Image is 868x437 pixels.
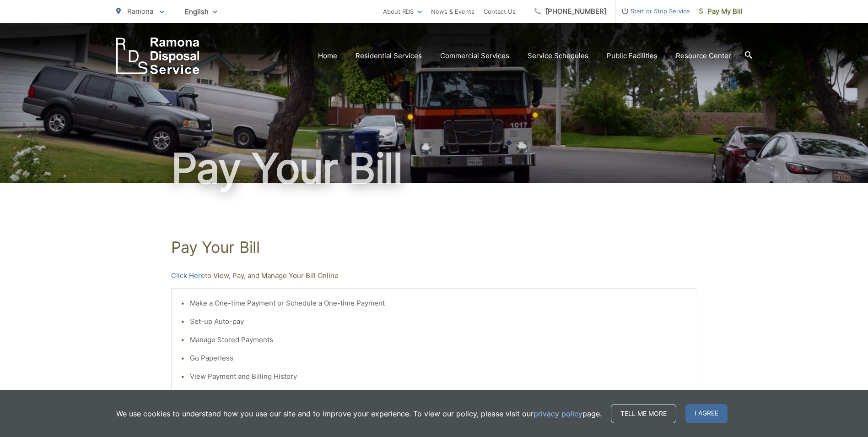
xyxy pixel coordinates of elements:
[190,371,688,382] li: View Payment and Billing History
[534,408,582,419] a: privacy policy
[127,7,153,16] span: Ramona
[171,238,697,257] h1: Pay Your Bill
[431,6,474,17] a: News & Events
[699,6,743,17] span: Pay My Bill
[607,50,658,61] a: Public Facilities
[440,50,509,61] a: Commercial Services
[528,50,588,61] a: Service Schedules
[190,316,688,327] li: Set-up Auto-pay
[685,404,728,423] span: I agree
[116,146,752,191] h1: Pay Your Bill
[190,334,688,345] li: Manage Stored Payments
[190,353,688,364] li: Go Paperless
[611,404,676,423] a: Tell me more
[484,6,516,17] a: Contact Us
[676,50,731,61] a: Resource Center
[383,6,422,17] a: About RDS
[318,50,337,61] a: Home
[116,38,199,74] a: EDCD logo. Return to the homepage.
[171,270,697,281] p: to View, Pay, and Manage Your Bill Online
[171,270,205,281] a: Click Here
[116,408,602,419] p: We use cookies to understand how you use our site and to improve your experience. To view our pol...
[356,50,422,61] a: Residential Services
[178,4,224,20] span: English
[190,298,688,309] li: Make a One-time Payment or Schedule a One-time Payment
